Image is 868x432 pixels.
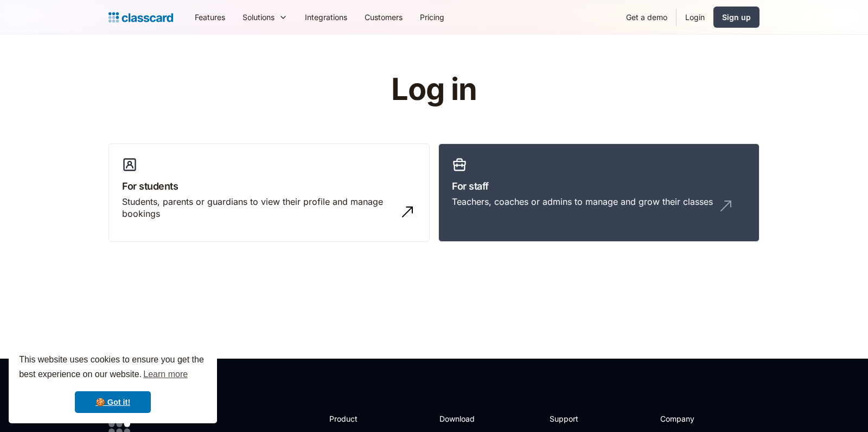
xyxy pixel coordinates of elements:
div: Solutions [234,5,296,29]
a: Integrations [296,5,356,29]
div: Sign up [722,11,751,23]
a: Logo [108,10,173,25]
a: For studentsStudents, parents or guardians to view their profile and manage bookings [108,143,430,242]
div: Students, parents or guardians to view their profile and manage bookings [122,196,394,220]
a: learn more about cookies [142,366,189,383]
a: For staffTeachers, coaches or admins to manage and grow their classes [438,143,759,242]
span: This website uses cookies to ensure you get the best experience on our website. [19,353,207,383]
h1: Log in [262,73,607,107]
div: Teachers, coaches or admins to manage and grow their classes [452,196,713,208]
a: dismiss cookie message [75,391,151,413]
h2: Product [329,413,387,424]
h2: Company [660,413,732,424]
h3: For staff [452,179,746,193]
h2: Download [439,413,484,424]
div: Solutions [242,11,275,23]
a: Get a demo [617,5,676,29]
h2: Support [550,413,593,424]
a: Customers [356,5,411,29]
a: Pricing [411,5,453,29]
a: Sign up [713,7,759,28]
a: Features [186,5,234,29]
h3: For students [122,179,416,193]
div: cookieconsent [9,343,217,423]
a: Login [676,5,713,29]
